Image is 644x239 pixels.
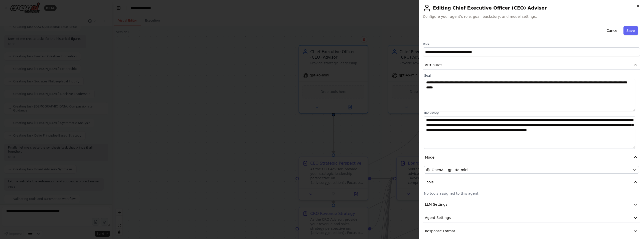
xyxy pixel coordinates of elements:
[425,228,455,233] span: Response Format
[423,4,640,12] h2: Editing Chief Executive Officer (CEO) Advisor
[423,213,640,222] button: Agent Settings
[424,111,639,115] label: Backstory
[424,166,639,174] button: OpenAI - gpt-4o-mini
[423,60,640,70] button: Attributes
[423,153,640,162] button: Model
[425,155,435,160] span: Model
[423,14,640,19] span: Configure your agent's role, goal, backstory, and model settings.
[425,202,447,207] span: LLM Settings
[424,74,639,78] label: Goal
[423,226,640,236] button: Response Format
[423,200,640,209] button: LLM Settings
[432,167,468,172] span: OpenAI - gpt-4o-mini
[423,178,640,187] button: Tools
[425,62,442,67] span: Attributes
[425,180,434,185] span: Tools
[623,26,638,35] button: Save
[424,191,639,196] p: No tools assigned to this agent.
[603,26,621,35] button: Cancel
[423,42,640,46] label: Role
[425,215,451,220] span: Agent Settings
